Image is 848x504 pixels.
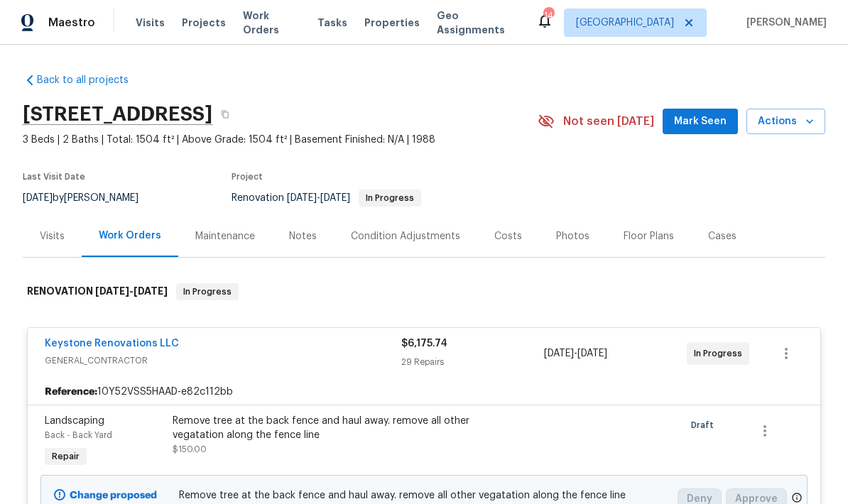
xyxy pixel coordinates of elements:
[401,339,447,349] span: $6,175.74
[23,269,825,314] div: RENOVATION [DATE]-[DATE]In Progress
[494,229,522,243] div: Costs
[708,229,736,243] div: Cases
[45,354,401,368] span: GENERAL_CONTRACTOR
[173,414,484,442] div: Remove tree at the back fence and haul away. remove all other vegatation along the fence line
[289,229,317,243] div: Notes
[243,9,300,37] span: Work Orders
[544,346,607,361] span: -
[624,229,674,243] div: Floor Plans
[95,286,129,296] span: [DATE]
[45,431,112,439] span: Back - Back Yard
[563,114,654,128] span: Not seen [DATE]
[99,229,161,243] div: Work Orders
[741,16,827,30] span: [PERSON_NAME]
[45,385,97,399] b: Reference:
[746,109,825,135] button: Actions
[232,193,421,203] span: Renovation
[23,190,156,207] div: by [PERSON_NAME]
[46,449,85,464] span: Repair
[179,488,670,503] span: Remove tree at the back fence and haul away. remove all other vegatation along the fence line
[360,194,420,202] span: In Progress
[136,16,165,30] span: Visits
[691,418,719,432] span: Draft
[351,229,460,243] div: Condition Adjustments
[178,285,237,299] span: In Progress
[95,286,168,296] span: -
[28,379,820,405] div: 10Y52VSS5HAAD-e82c112bb
[694,346,748,361] span: In Progress
[317,18,347,28] span: Tasks
[48,16,95,30] span: Maestro
[70,491,157,500] b: Change proposed
[576,16,674,30] span: [GEOGRAPHIC_DATA]
[287,193,350,203] span: -
[40,229,65,243] div: Visits
[23,193,53,203] span: [DATE]
[134,286,168,296] span: [DATE]
[674,113,727,131] span: Mark Seen
[45,416,104,426] span: Landscaping
[577,349,607,358] span: [DATE]
[364,16,420,30] span: Properties
[287,193,317,203] span: [DATE]
[401,355,544,369] div: 29 Repairs
[232,172,263,181] span: Project
[173,445,207,454] span: $150.00
[543,9,553,23] div: 14
[320,193,350,203] span: [DATE]
[23,73,159,87] a: Back to all projects
[27,283,168,300] h6: RENOVATION
[195,229,255,243] div: Maintenance
[45,339,179,349] a: Keystone Renovations LLC
[758,113,814,131] span: Actions
[212,102,238,127] button: Copy Address
[437,9,519,37] span: Geo Assignments
[23,172,85,181] span: Last Visit Date
[556,229,589,243] div: Photos
[544,349,574,358] span: [DATE]
[182,16,226,30] span: Projects
[23,133,538,147] span: 3 Beds | 2 Baths | Total: 1504 ft² | Above Grade: 1504 ft² | Basement Finished: N/A | 1988
[663,109,738,135] button: Mark Seen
